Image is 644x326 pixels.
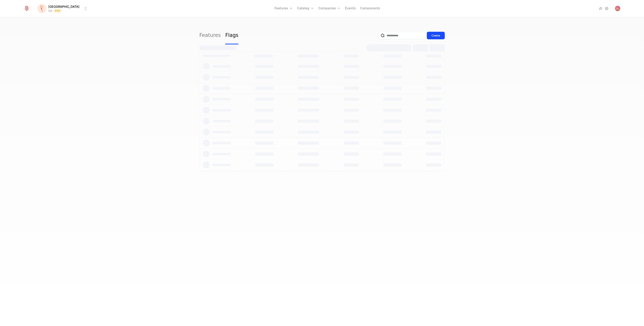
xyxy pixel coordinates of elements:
button: Create [427,32,445,39]
img: Florence [37,4,46,13]
span: Dev [54,9,62,13]
div: QA [48,9,52,13]
div: Create [432,34,440,37]
a: Integrations [598,6,603,11]
button: Select environment [38,4,88,13]
button: Open user button [615,6,620,11]
a: Flags [225,27,238,44]
span: [GEOGRAPHIC_DATA] [48,4,79,9]
a: Settings [604,6,609,11]
a: Features [199,27,221,44]
img: Jelena Obradovic [615,6,620,11]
